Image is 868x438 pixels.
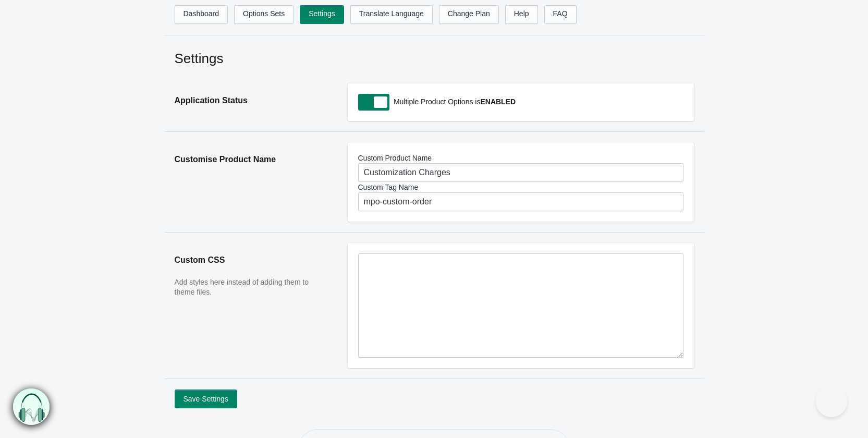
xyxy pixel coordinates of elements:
p: Multiple Product Options is [391,94,683,110]
a: Change Plan [439,5,499,24]
h2: Application Status [175,83,327,118]
h2: Custom CSS [175,243,327,277]
h2: Settings [175,49,694,68]
label: Custom Product Name [358,153,683,163]
h2: Customise Product Name [175,142,327,177]
img: bxm.png [13,388,50,425]
a: Translate Language [350,5,433,24]
p: Add styles here instead of adding them to theme files. [175,277,327,298]
a: Settings [300,5,344,24]
iframe: Toggle Customer Support [816,386,847,417]
a: FAQ [544,5,577,24]
a: Help [505,5,538,24]
b: ENABLED [480,98,516,106]
a: Options Sets [234,5,294,24]
label: Custom Tag Name [358,182,683,192]
a: Dashboard [175,5,228,24]
button: Save Settings [175,390,237,408]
